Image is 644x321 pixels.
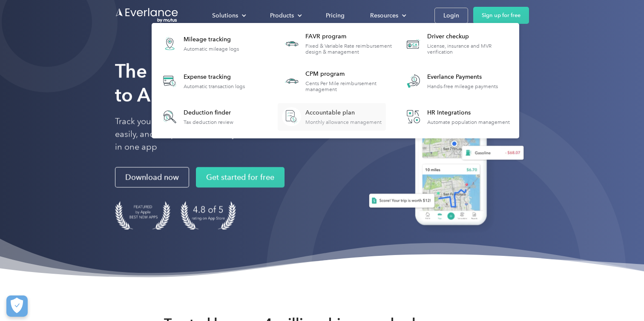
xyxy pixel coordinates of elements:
[115,115,285,154] p: Track your miles automatically, log expenses easily, and keep more of what you make, all in one app
[400,28,515,59] a: Driver checkupLicense, insurance and MVR verification
[184,119,233,125] div: Tax deduction review
[305,109,382,117] div: Accountable plan
[400,66,502,97] a: Everlance PaymentsHands-free mileage payments
[212,10,238,21] div: Solutions
[427,119,510,125] div: Automate population management
[184,83,245,89] div: Automatic transaction logs
[305,32,393,41] div: FAVR program
[427,109,510,117] div: HR Integrations
[270,10,294,21] div: Products
[305,119,382,125] div: Monthly allowance management
[400,103,514,131] a: HR IntegrationsAutomate population management
[427,43,515,55] div: License, insurance and MVR verification
[427,32,515,41] div: Driver checkup
[305,70,393,78] div: CPM program
[184,46,239,52] div: Automatic mileage logs
[156,103,238,131] a: Deduction finderTax deduction review
[196,167,285,188] a: Get started for free
[305,43,393,55] div: Fixed & Variable Rate reimbursement design & management
[473,7,529,24] a: Sign up for free
[427,73,498,81] div: Everlance Payments
[362,8,413,23] div: Resources
[262,8,309,23] div: Products
[427,83,498,89] div: Hands-free mileage payments
[184,109,233,117] div: Deduction finder
[326,10,345,21] div: Pricing
[317,8,353,23] a: Pricing
[152,23,519,138] nav: Products
[115,167,189,188] a: Download now
[434,8,468,23] a: Login
[278,103,386,131] a: Accountable planMonthly allowance management
[181,201,236,230] img: 4.9 out of 5 stars on the app store
[115,201,170,230] img: Badge for Featured by Apple Best New Apps
[305,80,393,92] div: Cents Per Mile reimbursement management
[184,35,239,44] div: Mileage tracking
[115,7,179,23] a: Go to homepage
[156,66,249,97] a: Expense trackingAutomatic transaction logs
[156,28,243,59] a: Mileage trackingAutomatic mileage logs
[443,10,459,21] div: Login
[278,66,393,97] a: CPM programCents Per Mile reimbursement management
[278,28,393,59] a: FAVR programFixed & Variable Rate reimbursement design & management
[184,73,245,81] div: Expense tracking
[370,10,398,21] div: Resources
[115,60,341,106] strong: The Mileage Tracking App to Automate Your Logs
[6,295,28,317] button: Cookies Settings
[204,8,253,23] div: Solutions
